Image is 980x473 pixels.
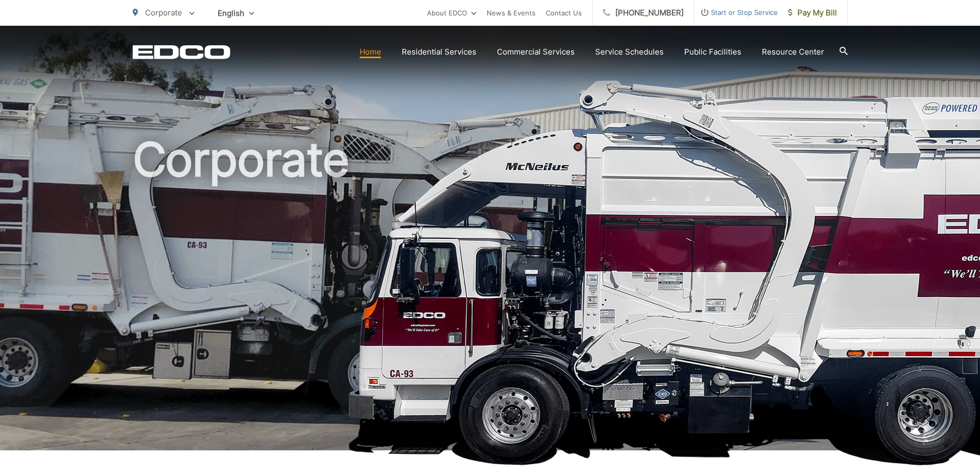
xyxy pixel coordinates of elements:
[133,45,230,59] a: EDCD logo. Return to the homepage.
[788,7,837,19] span: Pay My Bill
[402,46,476,58] a: Residential Services
[497,46,575,58] a: Commercial Services
[487,7,536,19] a: News & Events
[133,134,848,460] h1: Corporate
[762,46,824,58] a: Resource Center
[595,46,664,58] a: Service Schedules
[684,46,741,58] a: Public Facilities
[546,7,582,19] a: Contact Us
[210,4,262,22] span: English
[427,7,476,19] a: About EDCO
[360,46,381,58] a: Home
[145,8,182,17] span: Corporate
